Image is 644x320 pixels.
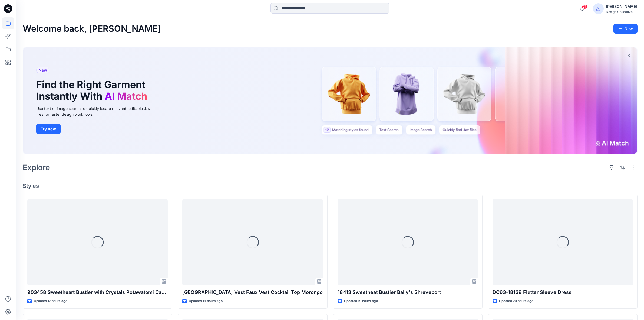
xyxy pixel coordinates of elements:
h4: Styles [23,183,638,189]
p: Updated 20 hours ago [499,298,533,304]
span: 71 [582,5,588,9]
span: New [39,67,47,73]
span: AI Match [105,90,147,102]
div: Design Collective [606,10,637,14]
svg: avatar [596,7,600,11]
p: Updated 19 hours ago [189,298,223,304]
button: Try now [36,124,61,134]
p: [GEOGRAPHIC_DATA] Vest Faux Vest Cocktail Top Morongo [182,289,323,296]
h2: Welcome back, [PERSON_NAME] [23,24,161,34]
p: Updated 17 hours ago [34,298,67,304]
div: Use text or image search to quickly locate relevant, editable .bw files for faster design workflows. [36,106,158,117]
div: [PERSON_NAME] [606,3,637,10]
h2: Explore [23,163,50,172]
p: Updated 19 hours ago [344,298,378,304]
p: 18413 Sweetheat Bustier Bally's Shreveport [338,289,478,296]
button: New [613,24,638,34]
p: 903458 Sweetheart Bustier with Crystals Potawatomi Casino [27,289,168,296]
p: DC63-18139 Flutter Sleeve Dress [493,289,633,296]
h1: Find the Right Garment Instantly With [36,79,150,102]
